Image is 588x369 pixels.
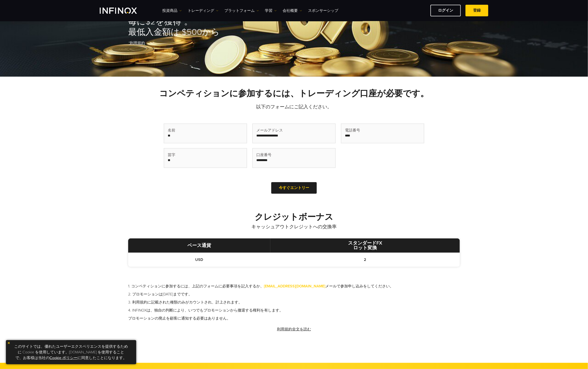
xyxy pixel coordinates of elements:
p: このサイトでは、優れたユーザーエクスペリエンスを提供するために Cookie を使用しています。[DOMAIN_NAME] を使用することで、お客様は当社の に同意したことになります。 [8,343,134,362]
li: プロモーションの廃止を顧客に通知する必要はありません。 [128,316,460,321]
p: キャッシュアウトクレジットへの交換率 [128,224,460,230]
a: 登録 [466,5,488,16]
span: 名前 [168,127,175,133]
td: 2 [270,253,460,267]
li: 3. 利用規約に記載された種類のみがカウントされ、計上されます。 [128,299,460,305]
span: 電話番号 [345,127,360,133]
a: 会社概要 [283,8,302,13]
li: 1. コンペティションに参加するには、上記のフォームに必要事項を記入するか、 メールで参加申し込みをしてください。 [128,283,460,289]
span: メールアドレス [256,127,283,133]
a: 学習 [265,8,277,13]
a: 利用規約全文を読む [276,324,312,335]
li: 4. INFINOXは、独自の判断により、いつでもプロモーションから撤退する権利を有します。 [128,307,460,313]
li: 2. プロモーションは[DATE]までです。 [128,291,460,297]
a: 投資商品 [162,8,182,13]
a: Cookie ポリシー [50,356,77,360]
a: スポンサーシップ [308,8,338,13]
h2: 20%のクレジットとお取引 1ロット毎に$2を獲得*。 最低入金額は $500から [128,6,267,37]
p: 以下のフォームにご記入ください。 [128,104,460,110]
a: プラットフォーム [224,8,259,13]
a: ログイン [430,5,461,16]
strong: コンペティションに参加するには、トレーディング口座が必要です。 [159,88,429,99]
a: [EMAIL_ADDRESS][DOMAIN_NAME] [264,284,325,289]
a: INFINOX Logo [100,8,148,14]
td: USD [128,253,270,267]
th: スタンダードFX ロット変換 [270,238,460,253]
th: ベース通貨 [128,238,270,253]
a: *利用規約 [128,37,145,49]
a: トレーディング [188,8,218,13]
span: 苗字 [168,152,175,158]
span: 口座番号 [256,152,271,158]
a: 今すぐエントリー [271,182,317,194]
img: yellow close icon [7,341,10,345]
strong: クレジットボーナス [255,212,333,222]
